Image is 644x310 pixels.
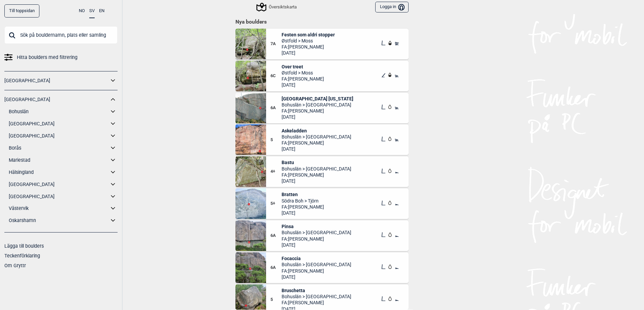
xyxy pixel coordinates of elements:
span: Bruschetta [282,287,351,293]
div: Översiktskarta [257,3,297,11]
a: Borås [9,143,109,153]
span: Bohuslän > [GEOGRAPHIC_DATA] [282,166,351,172]
span: 5 [270,137,282,143]
span: FA: [PERSON_NAME] [282,300,351,306]
span: FA: [PERSON_NAME] [282,236,351,242]
a: [GEOGRAPHIC_DATA] [4,95,109,104]
a: Bohuslän [9,107,109,117]
a: Västervik [9,204,109,213]
span: [DATE] [282,114,353,120]
button: Logga in [375,2,409,13]
button: SV [89,4,95,18]
span: FA: [PERSON_NAME] [282,268,351,274]
span: 6A [270,265,282,271]
span: [DATE] [282,242,351,248]
span: Bohuslän > [GEOGRAPHIC_DATA] [282,134,351,140]
span: [DATE] [282,178,351,184]
span: [DATE] [282,210,324,216]
a: [GEOGRAPHIC_DATA] [9,119,109,129]
img: Festen som aldri stopper [235,29,266,59]
img: Paris Texas [235,93,266,123]
span: [DATE] [282,274,351,280]
button: EN [99,4,104,18]
span: 6A [270,105,282,111]
img: Pinsa [235,220,266,251]
div: Over treet6COver treetØstfold > MossFA:[PERSON_NAME][DATE] [235,61,409,91]
span: Bratten [282,191,324,197]
div: Pinsa6APinsaBohuslän > [GEOGRAPHIC_DATA]FA:[PERSON_NAME][DATE] [235,220,409,251]
span: FA: [PERSON_NAME] [282,76,324,82]
span: Over treet [282,64,324,70]
img: Bratten [235,188,266,219]
span: [GEOGRAPHIC_DATA] [US_STATE] [282,96,353,102]
a: Lägga till boulders [4,243,44,249]
span: Södra Boh > Tjörn [282,198,324,204]
a: Teckenförklaring [4,253,40,258]
span: Bohuslän > [GEOGRAPHIC_DATA] [282,229,351,236]
a: Oskarshamn [9,216,109,225]
div: Bratten5+BrattenSödra Boh > TjörnFA:[PERSON_NAME][DATE] [235,188,409,219]
a: [GEOGRAPHIC_DATA] [9,192,109,201]
span: [DATE] [282,146,351,152]
span: 6C [270,73,282,79]
span: Bohuslän > [GEOGRAPHIC_DATA] [282,102,353,108]
span: Askeladden [282,128,351,134]
h1: Nya boulders [235,19,409,25]
span: 7A [270,41,282,47]
input: Sök på bouldernamn, plats eller samling [4,26,118,44]
span: 5 [270,297,282,303]
div: Focaccia6AFocacciaBohuslän > [GEOGRAPHIC_DATA]FA:[PERSON_NAME][DATE] [235,252,409,283]
img: Bastu [235,156,266,187]
div: Paris Texas6A[GEOGRAPHIC_DATA] [US_STATE]Bohuslän > [GEOGRAPHIC_DATA]FA:[PERSON_NAME][DATE] [235,93,409,123]
button: NO [79,4,85,18]
a: Hälsingland [9,167,109,177]
span: Østfold > Moss [282,70,324,76]
img: Over treet [235,61,266,91]
span: FA: [PERSON_NAME] [282,108,353,114]
span: Focaccia [282,255,351,261]
span: FA: [PERSON_NAME] [282,140,351,146]
a: Om Gryttr [4,263,26,268]
span: Festen som aldri stopper [282,32,335,38]
div: Festen som aldri stopper7AFesten som aldri stopperØstfold > MossFA:[PERSON_NAME][DATE] [235,29,409,59]
span: Hitta boulders med filtrering [17,53,77,62]
span: 5+ [270,201,282,207]
span: 6A [270,233,282,239]
img: Focaccia [235,252,266,283]
span: FA: [PERSON_NAME] [282,172,351,178]
span: 4+ [270,169,282,175]
a: Hitta boulders med filtrering [4,53,118,62]
span: FA: [PERSON_NAME] [282,44,335,50]
div: Bastu4+BastuBohuslän > [GEOGRAPHIC_DATA]FA:[PERSON_NAME][DATE] [235,156,409,187]
span: [DATE] [282,50,335,56]
a: [GEOGRAPHIC_DATA] [9,180,109,189]
img: Askeladden [235,124,266,155]
span: Bohuslän > [GEOGRAPHIC_DATA] [282,293,351,300]
div: Askeladden5AskeladdenBohuslän > [GEOGRAPHIC_DATA]FA:[PERSON_NAME][DATE] [235,124,409,155]
span: FA: [PERSON_NAME] [282,204,324,210]
span: Bastu [282,159,351,165]
span: Pinsa [282,223,351,229]
a: Till toppsidan [4,4,39,18]
a: [GEOGRAPHIC_DATA] [4,76,109,86]
a: [GEOGRAPHIC_DATA] [9,131,109,141]
span: Bohuslän > [GEOGRAPHIC_DATA] [282,261,351,268]
span: [DATE] [282,82,324,88]
a: Mariestad [9,155,109,165]
span: Østfold > Moss [282,38,335,44]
